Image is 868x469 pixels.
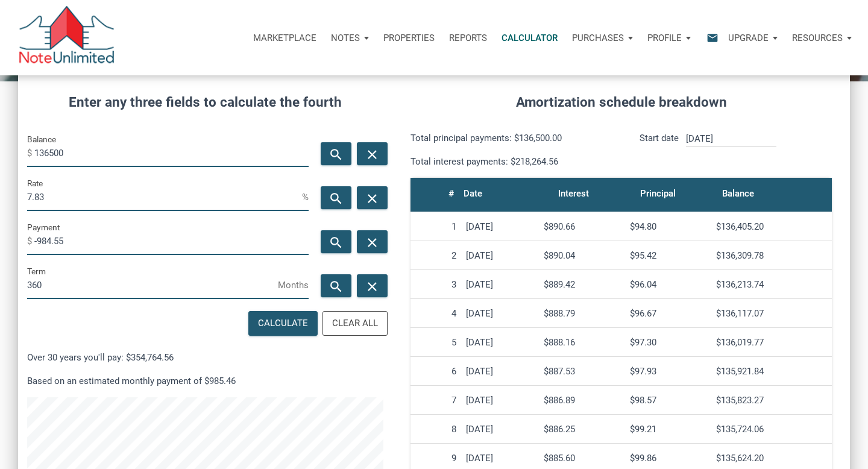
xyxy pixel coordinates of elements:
div: $94.80 [630,221,706,232]
div: $97.93 [630,366,706,377]
button: close [357,186,388,209]
div: [DATE] [466,337,533,348]
button: Notes [324,20,376,56]
p: Purchases [572,33,624,43]
div: [DATE] [466,395,533,406]
button: Upgrade [721,20,785,56]
button: Resources [785,20,859,56]
a: Profile [640,20,698,56]
div: 8 [415,424,456,435]
button: Reports [442,20,494,56]
div: Date [464,185,482,202]
span: % [302,187,309,207]
div: [DATE] [466,424,533,435]
div: 4 [415,308,456,319]
span: $ [27,143,34,163]
i: close [365,147,379,162]
div: $96.04 [630,279,706,290]
div: $885.60 [544,453,620,464]
p: Resources [792,33,843,43]
div: $97.30 [630,337,706,348]
div: # [448,185,454,202]
div: $136,309.78 [716,250,827,261]
button: close [357,274,388,297]
input: Payment [34,228,309,255]
div: $889.42 [544,279,620,290]
div: $890.04 [544,250,620,261]
div: $135,823.27 [716,395,827,406]
div: [DATE] [466,308,533,319]
button: Clear All [322,311,388,336]
p: Calculator [502,33,558,43]
input: Balance [34,140,309,167]
div: [DATE] [466,366,533,377]
div: $890.66 [544,221,620,232]
p: Total principal payments: $136,500.00 [410,131,612,145]
div: $136,019.77 [716,337,827,348]
div: Interest [558,185,589,202]
input: Rate [27,184,302,211]
a: Properties [376,20,442,56]
label: Balance [27,132,56,146]
div: Principal [640,185,676,202]
i: close [365,279,379,294]
div: $135,921.84 [716,366,827,377]
button: close [357,142,388,165]
button: close [357,230,388,253]
span: Months [278,275,309,295]
div: 5 [415,337,456,348]
label: Payment [27,220,60,234]
button: search [321,230,351,253]
p: Total interest payments: $218,264.56 [410,154,612,169]
div: 3 [415,279,456,290]
div: $99.86 [630,453,706,464]
div: [DATE] [466,453,533,464]
i: search [329,191,344,206]
button: Marketplace [246,20,324,56]
h4: Enter any three fields to calculate the fourth [27,92,383,113]
div: 1 [415,221,456,232]
div: $136,213.74 [716,279,827,290]
div: $886.89 [544,395,620,406]
p: Start date [640,131,679,169]
div: 6 [415,366,456,377]
div: $888.16 [544,337,620,348]
div: Balance [722,185,754,202]
div: [DATE] [466,221,533,232]
div: [DATE] [466,279,533,290]
i: close [365,235,379,250]
div: $98.57 [630,395,706,406]
i: search [329,147,344,162]
button: email [697,20,721,56]
button: search [321,274,351,297]
i: close [365,191,379,206]
button: Calculate [248,311,318,336]
a: Calculator [494,20,565,56]
div: 2 [415,250,456,261]
h4: Amortization schedule breakdown [401,92,841,113]
p: Marketplace [253,33,316,43]
div: 7 [415,395,456,406]
input: Term [27,272,278,299]
p: Upgrade [728,33,769,43]
div: $886.25 [544,424,620,435]
p: Over 30 years you'll pay: $354,764.56 [27,350,383,365]
span: $ [27,231,34,251]
div: $135,724.06 [716,424,827,435]
p: Properties [383,33,435,43]
button: search [321,142,351,165]
i: email [705,31,720,45]
p: Profile [647,33,682,43]
div: $888.79 [544,308,620,319]
button: Purchases [565,20,640,56]
div: $99.21 [630,424,706,435]
i: search [329,235,344,250]
div: Calculate [258,316,308,330]
div: [DATE] [466,250,533,261]
div: $136,405.20 [716,221,827,232]
p: Notes [331,33,360,43]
